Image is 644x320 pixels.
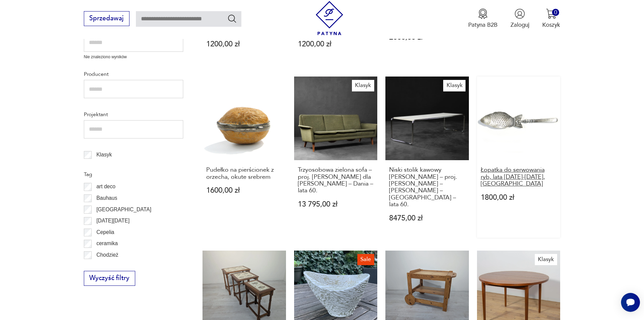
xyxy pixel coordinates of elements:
[96,251,118,259] p: Chodzież
[510,8,529,29] button: Zaloguj
[621,293,640,312] iframe: Smartsupp widget button
[481,167,557,187] h3: Łopatka do serwowania ryb, lata [DATE]-[DATE], [GEOGRAPHIC_DATA]
[294,77,378,237] a: KlasykTrzyosobowa zielona sofa – proj. Folke Ohlsson dla Fritz Hansen – Dania – lata 60.Trzyosobo...
[96,239,118,248] p: ceramika
[84,11,129,26] button: Sprzedawaj
[96,194,117,202] p: Bauhaus
[552,9,559,16] div: 0
[481,194,557,201] p: 1800,00 zł
[96,228,114,237] p: Cepelia
[389,167,465,208] h3: Niski stolik kawowy [PERSON_NAME] – proj. [PERSON_NAME] – [PERSON_NAME] – [GEOGRAPHIC_DATA] – lat...
[96,182,115,191] p: art deco
[227,14,237,23] button: Szukaj
[477,77,560,237] a: Łopatka do serwowania ryb, lata 1914-1939, NorblinŁopatka do serwowania ryb, lata [DATE]-[DATE], ...
[96,216,129,225] p: [DATE][DATE]
[298,41,374,48] p: 1200,00 zł
[510,21,529,29] p: Zaloguj
[542,21,560,29] p: Koszyk
[468,8,498,29] button: Patyna B2B
[206,167,282,180] h3: Pudełko na pierścionek z orzecha, okute srebrem
[312,1,347,35] img: Patyna - sklep z meblami i dekoracjami vintage
[96,150,112,159] p: Klasyk
[298,201,374,208] p: 13 795,00 zł
[84,70,183,79] p: Producent
[206,41,282,48] p: 1200,00 zł
[478,8,488,19] img: Ikona medalu
[84,54,183,60] p: Nie znaleziono wyników
[202,77,286,237] a: Pudełko na pierścionek z orzecha, okute srebremPudełko na pierścionek z orzecha, okute srebrem160...
[468,8,498,29] a: Ikona medaluPatyna B2B
[515,8,525,19] img: Ikonka użytkownika
[206,187,282,194] p: 1600,00 zł
[389,34,465,41] p: 2000,00 zł
[84,16,129,22] a: Sprzedawaj
[96,205,151,214] p: [GEOGRAPHIC_DATA]
[298,167,374,194] h3: Trzyosobowa zielona sofa – proj. [PERSON_NAME] dla [PERSON_NAME] – Dania – lata 60.
[389,215,465,222] p: 8475,00 zł
[542,8,560,29] button: 0Koszyk
[546,8,556,19] img: Ikona koszyka
[385,77,469,237] a: KlasykNiski stolik kawowy Laccio Kiga – proj. Marcel Breuer – Gavina – Włochy – lata 60.Niski sto...
[468,21,498,29] p: Patyna B2B
[84,110,183,119] p: Projektant
[84,170,183,179] p: Tag
[84,271,135,286] button: Wyczyść filtry
[96,262,117,271] p: Ćmielów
